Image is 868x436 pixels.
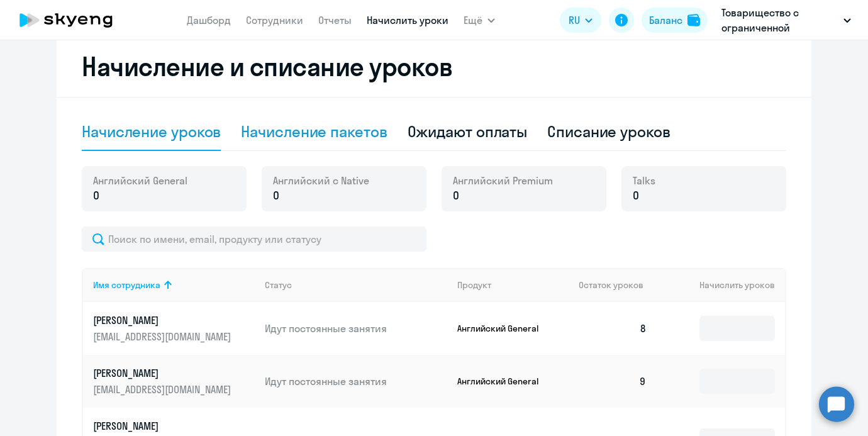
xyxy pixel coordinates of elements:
div: Статус [265,279,292,291]
button: RU [560,8,601,33]
span: Ещё [464,13,482,28]
div: Продукт [457,279,491,291]
p: [PERSON_NAME] [93,366,234,380]
a: [PERSON_NAME][EMAIL_ADDRESS][DOMAIN_NAME] [93,366,255,396]
span: Английский с Native [273,174,369,187]
button: Балансbalance [642,8,708,33]
h2: Начисление и списание уроков [82,52,786,82]
span: RU [569,13,580,28]
div: Статус [265,279,447,291]
a: Сотрудники [246,14,303,26]
th: Начислить уроков [657,268,785,302]
span: 0 [273,187,279,204]
div: Ожидают оплаты [408,121,528,142]
span: 0 [93,187,99,204]
span: 0 [453,187,459,204]
div: Имя сотрудника [93,279,160,291]
button: Ещё [464,8,495,33]
div: Начисление пакетов [241,121,387,142]
div: Имя сотрудника [93,279,255,291]
p: [EMAIL_ADDRESS][DOMAIN_NAME] [93,330,234,344]
img: balance [687,14,700,26]
div: Продукт [457,279,569,291]
p: [PERSON_NAME] [93,419,234,433]
p: Товарищество с ограниченной ответственностью «ITX (Айтикс)» (ТОО «ITX (Айтикс)»), Prepay [721,5,838,35]
span: Английский General [93,174,187,187]
td: 8 [569,302,657,355]
div: Остаток уроков [579,279,657,291]
p: [PERSON_NAME] [93,313,234,327]
div: Списание уроков [547,121,670,142]
button: Товарищество с ограниченной ответственностью «ITX (Айтикс)» (ТОО «ITX (Айтикс)»), Prepay [715,5,857,35]
p: Английский General [457,323,552,334]
div: Баланс [649,13,682,28]
p: Английский General [457,376,552,387]
a: Отчеты [318,14,352,26]
span: Остаток уроков [579,279,643,291]
p: [EMAIL_ADDRESS][DOMAIN_NAME] [93,383,234,396]
p: Идут постоянные занятия [265,374,447,388]
p: Идут постоянные занятия [265,321,447,335]
span: 0 [633,187,639,204]
a: [PERSON_NAME][EMAIL_ADDRESS][DOMAIN_NAME] [93,313,255,344]
div: Начисление уроков [82,121,221,142]
a: Дашборд [187,14,231,26]
span: Английский Premium [453,174,553,187]
span: Talks [633,174,655,187]
input: Поиск по имени, email, продукту или статусу [82,226,426,252]
a: Начислить уроки [367,14,448,26]
td: 9 [569,355,657,408]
